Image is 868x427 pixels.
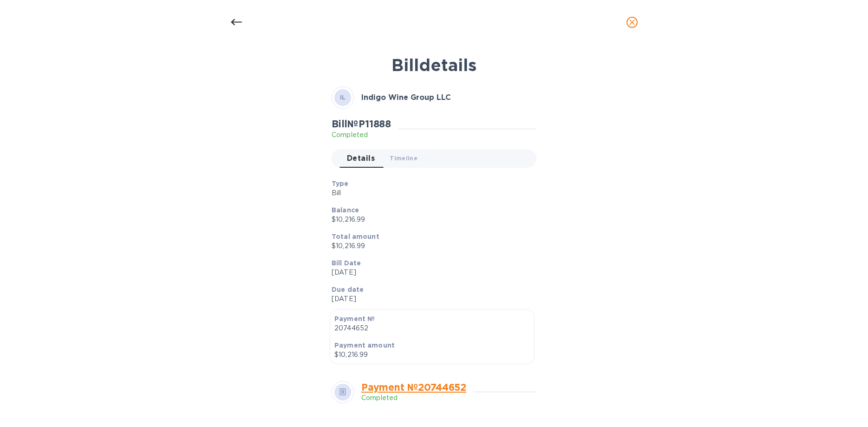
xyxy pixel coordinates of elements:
b: Payment № [334,315,375,322]
b: Balance [332,206,359,214]
b: Total amount [332,233,379,240]
p: $10,216.99 [334,350,530,360]
p: $10,216.99 [332,215,529,224]
p: Completed [361,393,466,403]
span: Details [347,152,375,165]
p: $10,216.99 [332,241,529,251]
h2: Bill № P11888 [332,118,391,130]
b: Type [332,180,349,187]
p: Completed [332,130,391,140]
p: 20744652 [334,323,530,333]
b: Due date [332,286,364,293]
b: Bill Date [332,259,361,267]
button: close [621,11,643,33]
p: Bill [332,188,529,198]
b: IL [340,94,346,101]
b: Payment amount [334,342,395,349]
span: Timeline [390,153,418,163]
b: Indigo Wine Group LLC [361,93,451,102]
p: [DATE] [332,294,529,304]
p: [DATE] [332,268,529,277]
b: Bill details [392,55,476,75]
a: Payment № 20744652 [361,381,466,393]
